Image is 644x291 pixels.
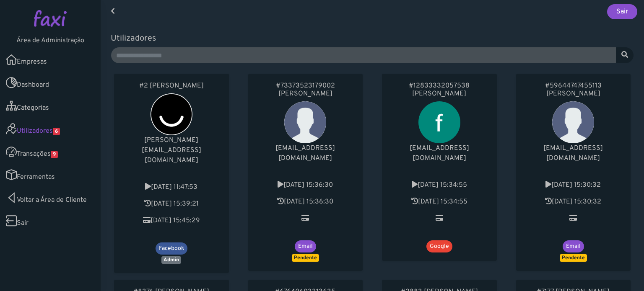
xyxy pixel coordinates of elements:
[295,240,316,252] span: Email
[257,82,355,98] a: #73373523179002 [PERSON_NAME]
[51,151,58,158] span: 9
[53,128,60,135] span: 6
[257,180,355,190] p: Criado em
[426,240,452,252] span: Google
[161,256,181,264] span: Admin
[525,214,623,224] p: Última transacção
[390,82,488,98] a: #12833332057538 [PERSON_NAME]
[390,197,488,207] p: Última actividade
[275,144,335,162] span: [EMAIL_ADDRESS][DOMAIN_NAME]
[122,82,221,90] a: #2 [PERSON_NAME]
[525,180,623,190] p: Criado em
[390,214,488,224] p: Última transacção
[156,242,187,255] span: Facebook
[607,4,637,19] a: Sair
[122,216,221,226] p: Última transacção
[257,197,355,207] p: Última actividade
[142,136,201,165] span: [PERSON_NAME][EMAIL_ADDRESS][DOMAIN_NAME]
[111,33,634,44] h5: Utilizadores
[292,254,319,262] span: Pendente
[390,180,488,190] p: Criado em
[257,214,355,224] p: Última transacção
[122,199,221,209] p: Última actividade
[560,254,587,262] span: Pendente
[525,197,623,207] p: Última actividade
[563,240,584,252] span: Email
[410,144,469,162] span: [EMAIL_ADDRESS][DOMAIN_NAME]
[525,82,623,98] a: #59644747455113 [PERSON_NAME]
[122,182,221,192] p: Criado em
[543,144,603,162] span: [EMAIL_ADDRESS][DOMAIN_NAME]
